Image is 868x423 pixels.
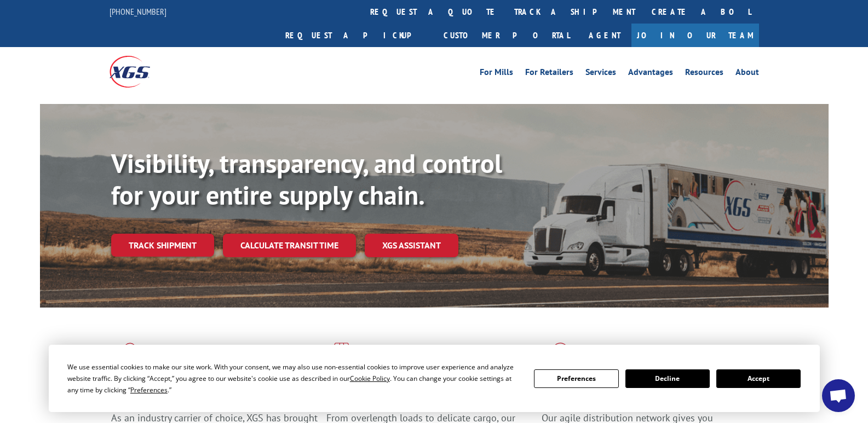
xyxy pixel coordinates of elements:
[716,369,801,388] button: Accept
[111,343,145,371] img: xgs-icon-total-supply-chain-intelligence-red
[735,68,759,80] a: About
[578,24,631,47] a: Agent
[435,24,578,47] a: Customer Portal
[67,361,521,396] div: We use essential cookies to make our site work. With your consent, we may also use non-essential ...
[49,345,820,412] div: Cookie Consent Prompt
[111,234,214,257] a: Track shipment
[525,68,573,80] a: For Retailers
[685,68,723,80] a: Resources
[628,68,673,80] a: Advantages
[111,146,502,212] b: Visibility, transparency, and control for your entire supply chain.
[534,369,618,388] button: Preferences
[277,24,435,47] a: Request a pickup
[326,343,352,371] img: xgs-icon-focused-on-flooring-red
[365,234,458,257] a: XGS ASSISTANT
[585,68,616,80] a: Services
[130,385,168,395] span: Preferences
[223,234,356,257] a: Calculate transit time
[350,374,390,383] span: Cookie Policy
[542,343,579,371] img: xgs-icon-flagship-distribution-model-red
[625,369,710,388] button: Decline
[110,6,166,17] a: [PHONE_NUMBER]
[631,24,759,47] a: Join Our Team
[822,379,855,412] div: Open chat
[480,68,513,80] a: For Mills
